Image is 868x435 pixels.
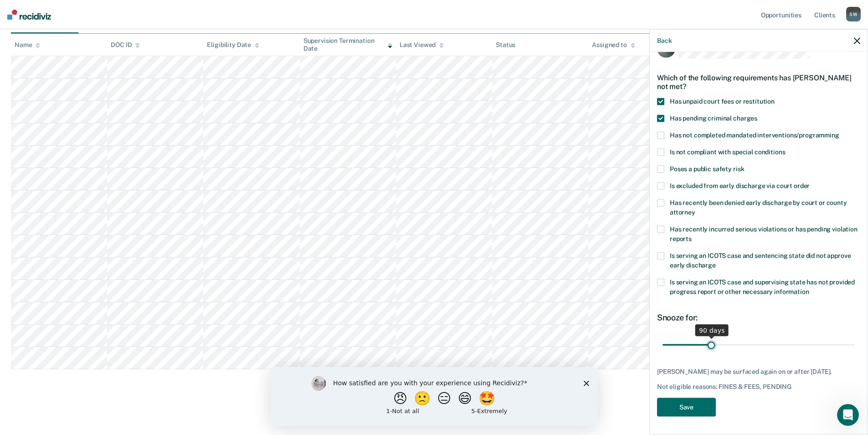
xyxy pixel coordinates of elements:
iframe: Intercom live chat [837,404,859,426]
div: [PERSON_NAME] may be surfaced again on or after [DATE]. [657,367,860,375]
span: Has pending criminal charges [670,114,757,121]
button: Back [657,37,672,44]
div: 90 days [695,324,729,336]
div: Not eligible reasons: FINES & FEES, PENDING [657,383,860,391]
div: Last Viewed [400,41,444,49]
div: S W [846,7,861,21]
div: Status [496,41,515,49]
iframe: Survey by Kim from Recidiviz [271,367,597,426]
div: DOC ID [111,41,140,49]
div: Name [15,41,40,49]
span: Is serving an ICOTS case and sentencing state did not approve early discharge [670,252,851,268]
span: Has unpaid court fees or restitution [670,97,775,105]
div: Supervision Termination Date [303,37,392,52]
img: Recidiviz [7,10,51,20]
span: Is serving an ICOTS case and supervising state has not provided progress report or other necessar... [670,278,855,295]
span: Is not compliant with special conditions [670,148,785,155]
span: Has recently been denied early discharge by court or county attorney [670,199,847,215]
button: Save [657,398,716,416]
div: Assigned to [592,41,635,49]
span: Poses a public safety risk [670,165,744,172]
span: Has recently incurred serious violations or has pending violation reports [670,225,858,242]
div: Which of the following requirements has [PERSON_NAME] not met? [657,66,860,98]
div: Eligibility Date [207,41,259,49]
span: Has not completed mandated interventions/programming [670,131,839,138]
span: Is excluded from early discharge via court order [670,182,810,189]
div: Snooze for: [657,312,860,322]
